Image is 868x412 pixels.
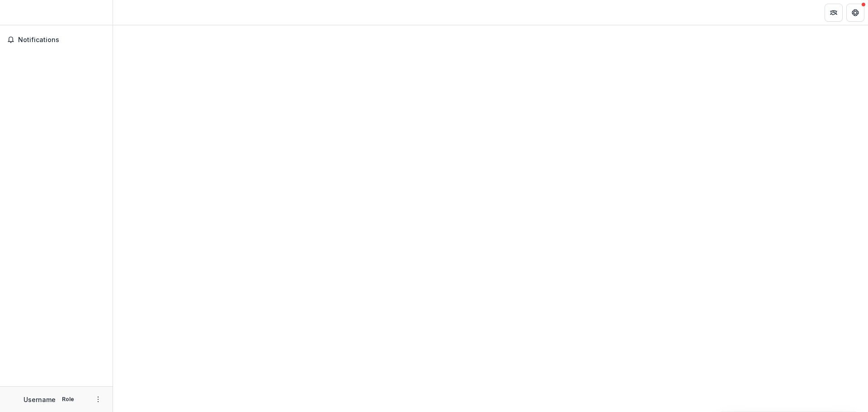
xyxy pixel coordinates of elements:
[18,36,105,44] span: Notifications
[24,395,56,404] p: Username
[4,33,109,47] button: Notifications
[93,394,104,405] button: More
[59,395,77,403] p: Role
[825,4,843,22] button: Partners
[846,4,864,22] button: Get Help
